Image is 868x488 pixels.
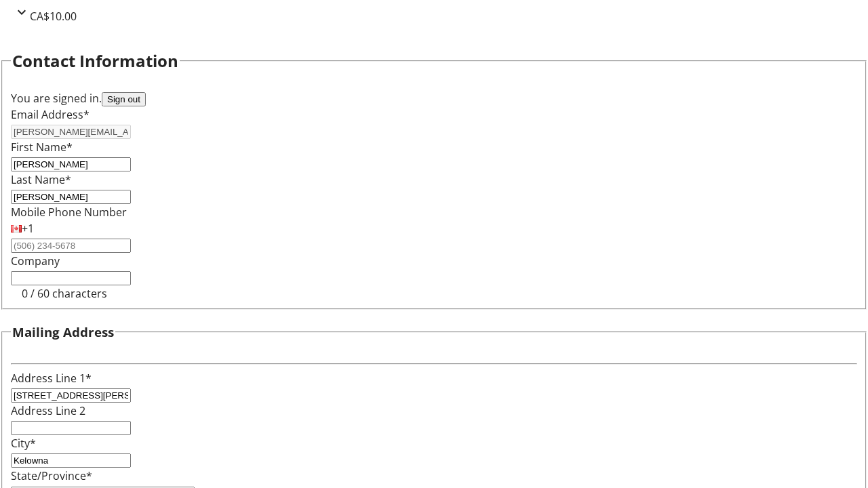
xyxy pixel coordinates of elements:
[11,239,131,253] input: (506) 234-5678
[11,453,131,468] input: City
[11,172,71,187] label: Last Name*
[11,90,857,106] div: You are signed in.
[22,286,107,301] tr-character-limit: 0 / 60 characters
[102,92,146,106] button: Sign out
[12,323,114,342] h3: Mailing Address
[11,468,92,483] label: State/Province*
[30,9,77,24] span: CA$10.00
[11,253,60,268] label: Company
[11,107,90,122] label: Email Address*
[11,140,73,155] label: First Name*
[11,436,36,451] label: City*
[11,388,131,403] input: Address
[11,371,92,386] label: Address Line 1*
[12,49,178,73] h2: Contact Information
[11,205,127,220] label: Mobile Phone Number
[11,403,85,418] label: Address Line 2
